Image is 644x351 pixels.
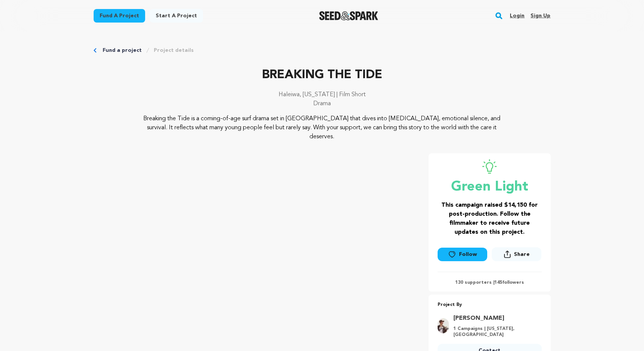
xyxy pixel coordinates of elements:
[139,114,505,141] p: Breaking the Tide is a coming-of-age surf drama set in [GEOGRAPHIC_DATA] that dives into [MEDICAL...
[438,318,449,333] img: 8e7a4971ea222b99.jpg
[492,247,541,261] button: Share
[510,10,524,22] a: Login
[94,47,551,54] div: Breadcrumb
[438,280,542,286] p: 130 supporters | followers
[150,9,203,23] a: Start a project
[94,66,551,84] p: BREAKING THE TIDE
[438,180,542,195] p: Green Light
[438,301,542,309] p: Project By
[94,9,145,23] a: Fund a project
[514,251,530,258] span: Share
[438,201,542,237] h3: This campaign raised $14,150 for post-production. Follow the filmmaker to receive future updates ...
[492,247,541,264] span: Share
[453,314,537,323] a: Goto Katrin York profile
[103,47,142,54] a: Fund a project
[94,90,551,99] p: Haleiwa, [US_STATE] | Film Short
[453,326,537,338] p: 1 Campaigns | [US_STATE], [GEOGRAPHIC_DATA]
[94,99,551,108] p: Drama
[494,280,502,285] span: 145
[438,248,487,261] a: Follow
[154,47,194,54] a: Project details
[319,11,378,20] img: Seed&Spark Logo Dark Mode
[319,11,378,20] a: Seed&Spark Homepage
[530,10,550,22] a: Sign up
